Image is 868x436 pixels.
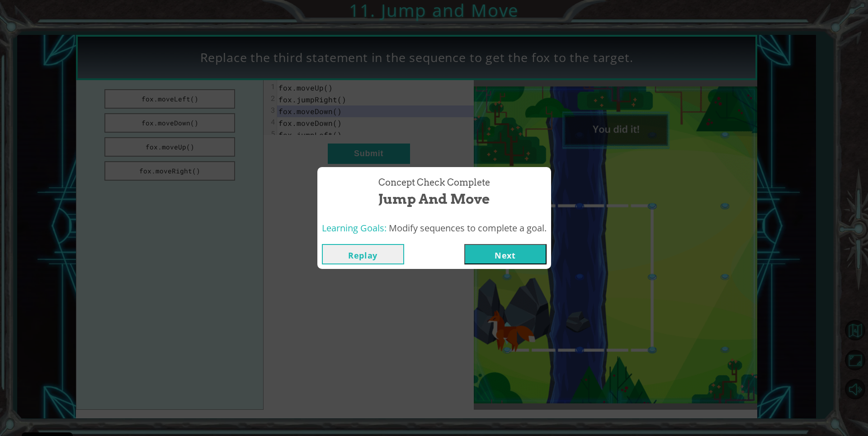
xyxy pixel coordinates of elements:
[322,244,404,264] button: Replay
[389,222,547,234] span: Modify sequences to complete a goal.
[322,222,387,234] span: Learning Goals:
[378,189,490,209] span: Jump and Move
[464,244,547,264] button: Next
[378,176,490,189] span: Concept Check Complete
